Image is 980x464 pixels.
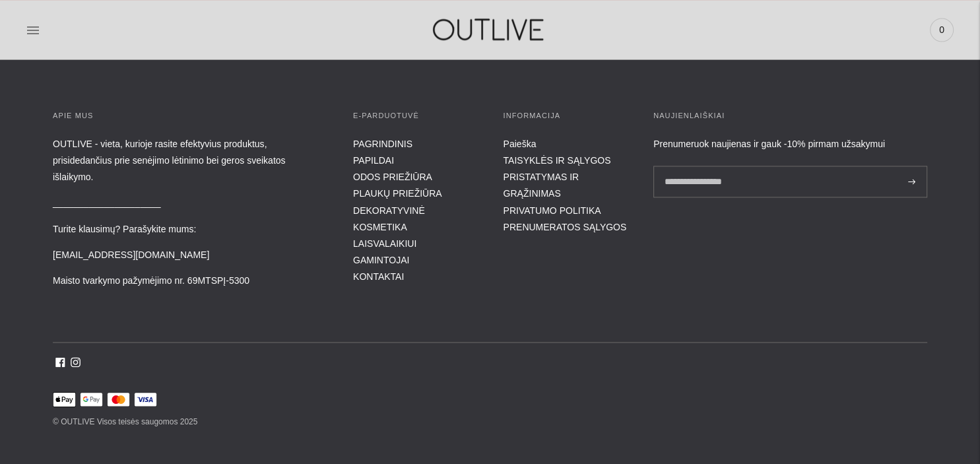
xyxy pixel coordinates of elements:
p: [EMAIL_ADDRESS][DOMAIN_NAME] [53,247,327,263]
div: Prenumeruok naujienas ir gauk -10% pirmam užsakymui [653,136,927,152]
h3: APIE MUS [53,110,327,123]
h3: E-parduotuvė [353,110,477,123]
p: Maisto tvarkymo pažymėjimo nr. 69MTSPĮ-5300 [53,273,327,289]
h3: Naujienlaiškiai [653,110,927,123]
a: Paieška [504,139,537,149]
a: DEKORATYVINĖ KOSMETIKA [353,205,425,232]
p: OUTLIVE - vieta, kurioje rasite efektyvius produktus, prisidedančius prie senėjimo lėtinimo bei g... [53,136,327,186]
h3: INFORMACIJA [504,110,628,123]
p: _____________________ [53,195,327,211]
a: PLAUKŲ PRIEŽIŪRA [353,188,442,199]
a: GAMINTOJAI [353,255,409,265]
a: PRENUMERATOS SĄLYGOS [504,222,627,232]
p: © OUTLIVE Visos teisės saugomos 2025 [53,414,927,430]
a: TAISYKLĖS IR SĄLYGOS [504,155,611,166]
a: PRISTATYMAS IR GRĄŽINIMAS [504,172,579,199]
img: OUTLIVE [407,7,572,52]
a: ODOS PRIEŽIŪRA [353,172,432,182]
span: 0 [932,20,951,39]
a: PRIVATUMO POLITIKA [504,205,601,216]
a: 0 [930,15,954,44]
p: Turite klausimų? Parašykite mums: [53,221,327,238]
a: PAPILDAI [353,155,394,166]
a: KONTAKTAI [353,271,404,282]
a: LAISVALAIKIUI [353,238,416,249]
a: PAGRINDINIS [353,139,412,149]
